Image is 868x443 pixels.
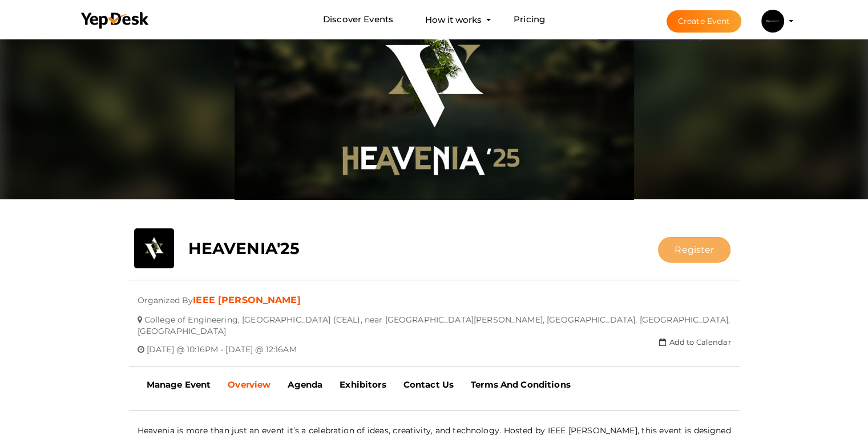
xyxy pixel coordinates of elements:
[138,306,730,336] span: College of Engineering, [GEOGRAPHIC_DATA] (CEAL), near [GEOGRAPHIC_DATA][PERSON_NAME], [GEOGRAPHI...
[761,10,784,33] img: L3OPSAQG_small.png
[138,287,193,305] span: Organized By
[188,239,300,258] b: HEAVENIA'25
[395,370,462,399] a: Contact Us
[147,336,297,355] span: [DATE] @ 10:16PM - [DATE] @ 12:16AM
[462,370,579,399] a: Terms And Conditions
[138,370,220,399] a: Manage Event
[403,379,454,390] b: Contact Us
[471,379,571,390] b: Terms And Conditions
[193,295,301,305] a: IEEE [PERSON_NAME]
[658,237,730,263] button: Register
[331,370,394,399] a: Exhibitors
[659,337,730,347] a: Add to Calendar
[288,379,322,390] b: Agenda
[514,9,545,30] a: Pricing
[422,9,485,30] button: How it works
[219,370,279,399] a: Overview
[340,379,386,390] b: Exhibitors
[228,379,271,390] b: Overview
[279,370,331,399] a: Agenda
[323,9,393,30] a: Discover Events
[667,10,742,33] button: Create Event
[147,379,211,390] b: Manage Event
